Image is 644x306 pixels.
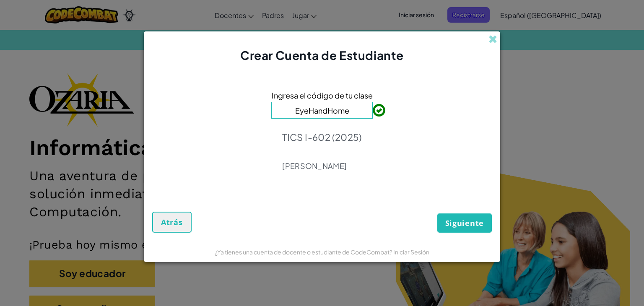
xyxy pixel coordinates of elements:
button: Atrás [152,212,192,233]
span: Ingresa el código de tu clase [272,89,373,101]
span: Siguiente [445,218,484,228]
p: [PERSON_NAME] [282,161,361,171]
p: TICS I-602 (2025) [282,131,361,143]
a: Iniciar Sesión [393,248,429,256]
span: Atrás [161,217,183,227]
span: ¿Ya tienes una cuenta de docente o estudiante de CodeCombat? [215,248,393,256]
button: Siguiente [437,213,492,233]
span: Crear Cuenta de Estudiante [240,48,404,62]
